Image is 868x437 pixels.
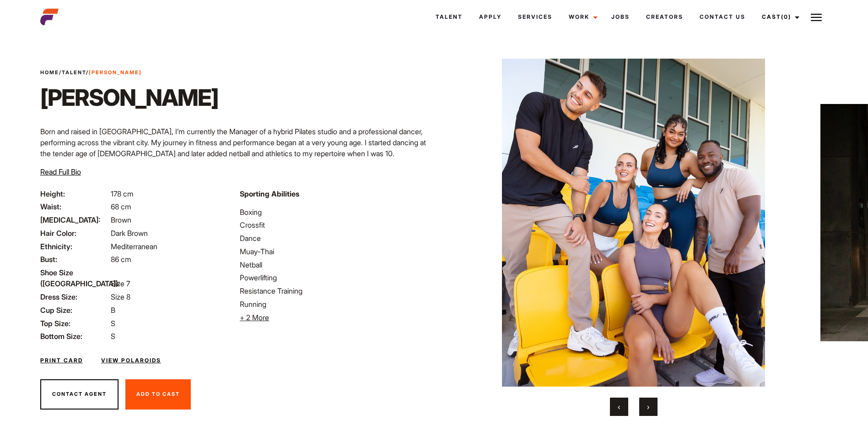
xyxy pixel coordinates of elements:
[811,12,822,23] img: Burger icon
[754,5,805,29] a: Cast(0)
[111,215,131,224] span: Brown
[40,228,109,239] span: Hair Color:
[603,5,638,29] a: Jobs
[89,69,142,76] strong: [PERSON_NAME]
[471,5,510,29] a: Apply
[111,319,115,328] span: S
[62,69,86,76] a: Talent
[111,255,131,264] span: 86 cm
[111,229,148,238] span: Dark Brown
[111,306,115,315] span: B
[111,292,130,301] span: Size 8
[40,84,218,111] h1: [PERSON_NAME]
[240,259,428,270] li: Netball
[240,299,428,310] li: Running
[40,318,109,329] span: Top Size:
[136,391,180,397] span: Add To Cast
[40,241,109,252] span: Ethnicity:
[240,207,428,218] li: Boxing
[240,233,428,244] li: Dance
[40,305,109,316] span: Cup Size:
[111,279,130,288] span: Size 7
[40,69,59,76] a: Home
[40,356,83,365] a: Print Card
[618,402,620,411] span: Previous
[111,242,157,251] span: Mediterranean
[638,5,691,29] a: Creators
[781,13,791,20] span: (0)
[40,166,81,177] button: Read Full Bio
[40,254,109,265] span: Bust:
[240,189,299,198] strong: Sporting Abilities
[240,313,269,322] span: + 2 More
[647,402,649,411] span: Next
[510,5,561,29] a: Services
[111,202,131,211] span: 68 cm
[561,5,603,29] a: Work
[111,332,115,341] span: S
[101,356,161,365] a: View Polaroids
[691,5,754,29] a: Contact Us
[40,201,109,212] span: Waist:
[40,126,429,159] p: Born and raised in [GEOGRAPHIC_DATA], I’m currently the Manager of a hybrid Pilates studio and a ...
[40,331,109,342] span: Bottom Size:
[40,379,119,410] button: Contact Agent
[125,379,191,410] button: Add To Cast
[40,188,109,199] span: Height:
[40,167,81,176] span: Read Full Bio
[240,272,428,283] li: Powerlifting
[427,5,471,29] a: Talent
[40,69,142,76] span: / /
[40,8,59,26] img: cropped-aefm-brand-fav-22-square.png
[240,246,428,257] li: Muay-Thai
[240,285,428,296] li: Resistance Training
[40,291,109,302] span: Dress Size:
[240,219,428,230] li: Crossfit
[40,267,109,289] span: Shoe Size ([GEOGRAPHIC_DATA]):
[40,214,109,225] span: [MEDICAL_DATA]:
[111,189,134,198] span: 178 cm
